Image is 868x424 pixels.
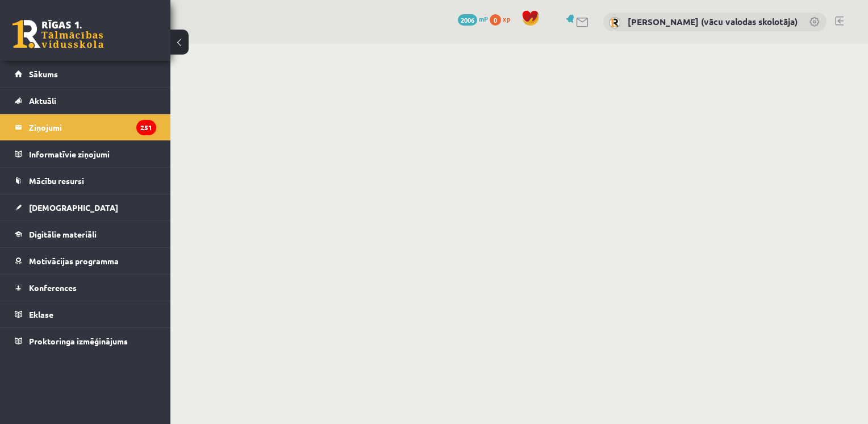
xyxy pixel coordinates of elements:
img: Inga Volfa (vācu valodas skolotāja) [609,17,620,28]
a: Proktoringa izmēģinājums [15,328,156,354]
a: Mācību resursi [15,168,156,194]
a: 2006 mP [458,14,488,23]
span: Motivācijas programma [29,256,119,266]
span: [DEMOGRAPHIC_DATA] [29,202,118,213]
span: mP [479,14,488,23]
span: Sākums [29,69,58,79]
a: Aktuāli [15,88,156,114]
i: 251 [136,120,156,135]
a: Ziņojumi251 [15,114,156,140]
a: [PERSON_NAME] (vācu valodas skolotāja) [628,16,798,27]
span: Aktuāli [29,95,56,106]
span: Mācību resursi [29,176,84,186]
a: Sākums [15,61,156,87]
a: Rīgas 1. Tālmācības vidusskola [12,20,103,48]
span: Proktoringa izmēģinājums [29,336,128,346]
legend: Informatīvie ziņojumi [29,141,156,167]
span: 2006 [458,14,477,26]
a: Digitālie materiāli [15,221,156,247]
a: Konferences [15,275,156,301]
a: [DEMOGRAPHIC_DATA] [15,194,156,221]
span: Konferences [29,282,77,293]
a: 0 xp [490,14,516,23]
span: Digitālie materiāli [29,229,97,239]
span: xp [503,14,510,23]
span: 0 [490,14,501,26]
a: Motivācijas programma [15,248,156,274]
span: Eklase [29,309,53,319]
legend: Ziņojumi [29,114,156,140]
a: Informatīvie ziņojumi [15,141,156,167]
a: Eklase [15,301,156,327]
